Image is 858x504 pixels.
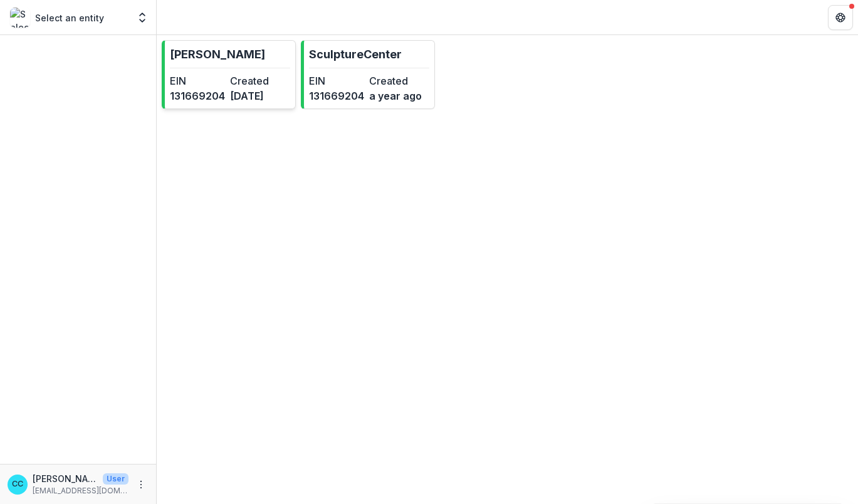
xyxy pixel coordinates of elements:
dd: [DATE] [230,88,285,103]
p: User [103,473,128,485]
dt: EIN [309,73,364,88]
dt: Created [369,73,424,88]
dd: 131669204 [309,88,364,103]
button: Get Help [828,5,853,30]
p: [EMAIL_ADDRESS][DOMAIN_NAME] [33,485,128,496]
p: SculptureCenter [309,46,402,63]
button: Open entity switcher [133,5,151,30]
div: Cheryl Chan [12,480,23,488]
a: SculptureCenterEIN131669204Createda year ago [301,40,435,109]
dd: 131669204 [170,88,225,103]
p: [PERSON_NAME] [170,46,265,63]
dd: a year ago [369,88,424,103]
button: More [133,477,149,492]
p: [PERSON_NAME] [33,472,98,485]
p: Select an entity [35,11,104,24]
dt: Created [230,73,285,88]
dt: EIN [170,73,225,88]
a: [PERSON_NAME]EIN131669204Created[DATE] [162,40,296,109]
img: Select an entity [10,8,30,28]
